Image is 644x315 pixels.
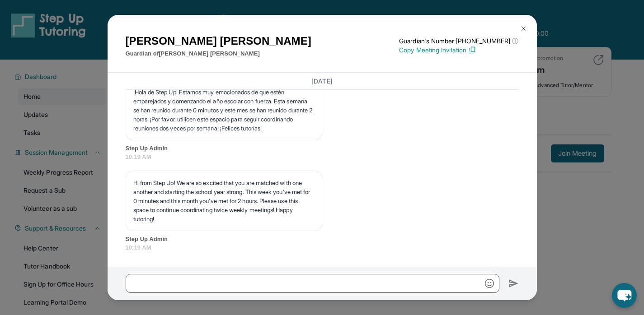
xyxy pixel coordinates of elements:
[612,283,637,308] button: chat-button
[133,88,315,133] p: ¡Hola de Step Up! Estamos muy emocionados de que estén emparejados y comenzando el año escolar co...
[508,278,519,289] img: Send icon
[126,235,519,244] span: Step Up Admin
[485,279,494,288] img: Emoji
[512,37,518,46] span: ⓘ
[126,33,311,49] h1: [PERSON_NAME] [PERSON_NAME]
[126,153,519,162] span: 10:19 AM
[133,178,315,223] p: Hi from Step Up! We are so excited that you are matched with one another and starting the school ...
[520,25,527,32] img: Close Icon
[126,76,519,85] h3: [DATE]
[126,144,519,153] span: Step Up Admin
[399,37,518,46] p: Guardian's Number: [PHONE_NUMBER]
[399,46,518,55] p: Copy Meeting Invitation
[126,49,311,58] p: Guardian of [PERSON_NAME] [PERSON_NAME]
[468,46,476,54] img: Copy Icon
[126,243,519,252] span: 10:19 AM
